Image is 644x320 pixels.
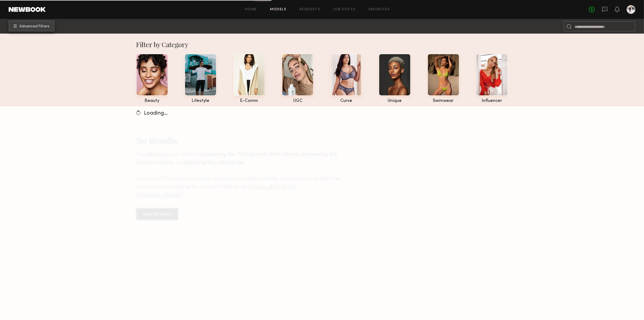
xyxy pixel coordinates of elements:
[184,99,217,103] div: lifestyle
[9,21,54,31] button: Advanced Filters
[379,99,411,103] div: unique
[330,99,362,103] div: curve
[144,111,167,116] span: Loading…
[19,25,49,28] span: Advanced Filters
[427,99,460,103] div: swimwear
[299,8,320,11] a: Requests
[136,99,168,103] div: beauty
[333,8,356,11] a: Job Posts
[282,99,314,103] div: UGC
[270,8,286,11] a: Models
[369,8,390,11] a: Favorites
[476,99,508,103] div: influencer
[245,8,257,11] a: Home
[233,99,265,103] div: e-comm
[136,40,508,49] div: Filter by Category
